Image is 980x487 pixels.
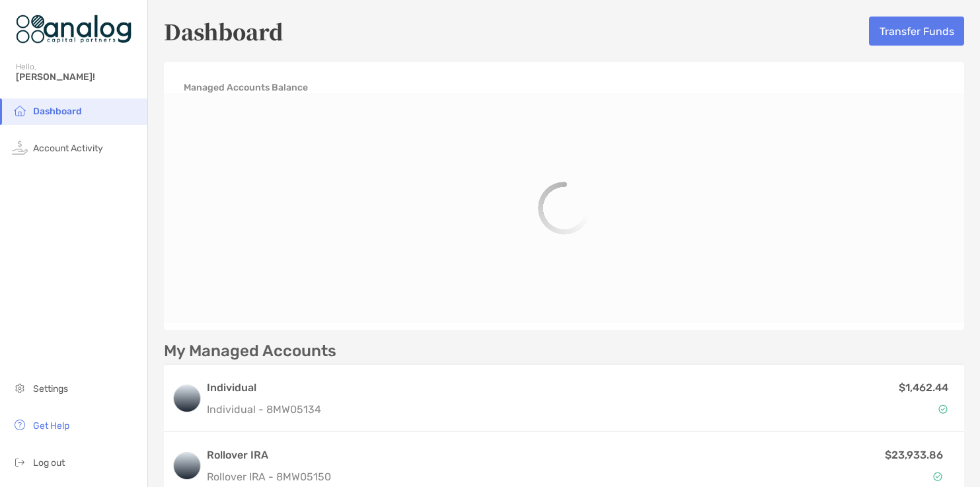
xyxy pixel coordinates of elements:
[12,417,28,433] img: get-help icon
[164,343,336,359] p: My Managed Accounts
[12,380,28,396] img: settings icon
[33,143,103,154] span: Account Activity
[33,420,69,431] span: Get Help
[938,404,948,414] img: Account Status icon
[885,447,943,463] p: $23,933.86
[933,472,942,481] img: Account Status icon
[207,468,695,485] p: Rollover IRA - 8MW05150
[174,385,200,412] img: logo account
[207,401,321,418] p: Individual - 8MW05134
[12,102,28,118] img: household icon
[164,16,283,46] h5: Dashboard
[16,5,132,53] img: Zoe Logo
[869,17,964,46] button: Transfer Funds
[12,454,28,470] img: logout icon
[174,453,200,479] img: logo account
[184,82,308,93] h4: Managed Accounts Balance
[207,380,321,396] h3: Individual
[33,457,65,468] span: Log out
[207,447,695,463] h3: Rollover IRA
[33,383,68,394] span: Settings
[12,139,28,155] img: activity icon
[16,71,139,83] span: [PERSON_NAME]!
[33,106,82,117] span: Dashboard
[899,379,948,396] p: $1,462.44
